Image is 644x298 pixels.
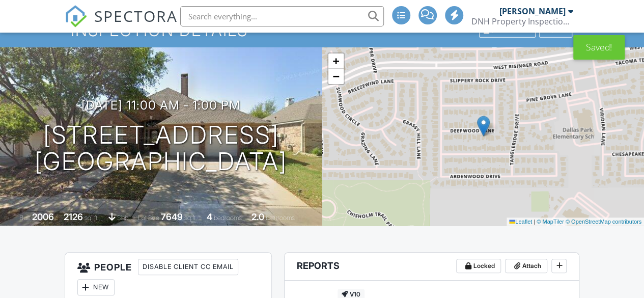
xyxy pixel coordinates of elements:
[19,214,31,222] span: Built
[65,5,87,28] img: The Best Home Inspection Software - Spectora
[64,211,83,222] div: 2126
[214,214,242,222] span: bedrooms
[117,214,128,222] span: slab
[138,214,159,222] span: Lot Size
[251,211,264,222] div: 2.0
[566,219,641,225] a: © OpenStreetMap contributors
[35,122,287,176] h1: [STREET_ADDRESS] [GEOGRAPHIC_DATA]
[138,259,238,275] div: Disable Client CC Email
[71,21,573,39] h1: Inspection Details
[499,6,566,16] div: [PERSON_NAME]
[85,214,99,222] span: sq. ft.
[534,219,535,225] span: |
[81,98,240,112] h3: [DATE] 11:00 am - 1:00 pm
[266,214,295,222] span: bathrooms
[539,23,572,37] div: More
[207,211,212,222] div: 4
[537,219,564,225] a: © MapTiler
[94,5,178,26] span: SPECTORA
[328,69,344,84] a: Zoom out
[180,6,384,26] input: Search everything...
[479,23,536,37] div: Client View
[477,116,490,137] img: Marker
[65,14,178,35] a: SPECTORA
[573,35,625,60] div: Saved!
[184,214,197,222] span: sq.ft.
[32,211,54,222] div: 2006
[332,55,339,67] span: +
[332,70,339,83] span: −
[328,53,344,69] a: Zoom in
[509,219,532,225] a: Leaflet
[77,279,115,295] div: New
[471,16,573,26] div: DNH Property Inspections PLLC
[161,211,183,222] div: 7649
[478,26,538,34] a: Client View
